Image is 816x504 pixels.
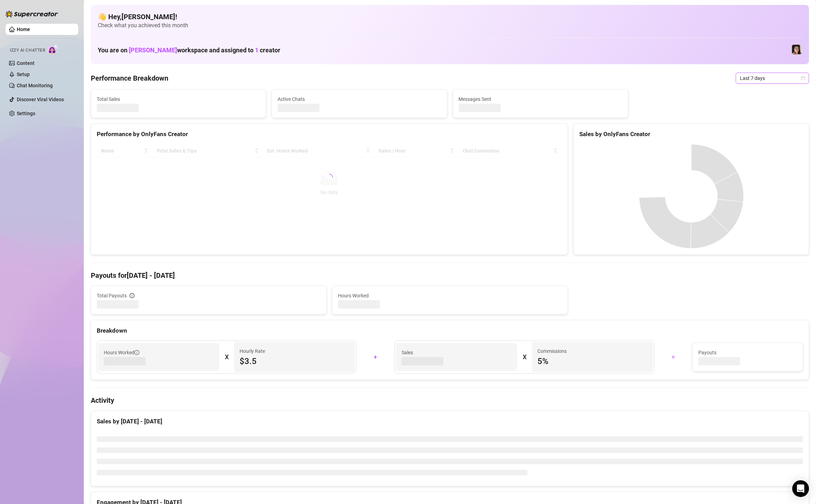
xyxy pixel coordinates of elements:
[48,44,59,54] img: AI Chatter
[17,72,30,77] a: Setup
[659,351,688,363] div: =
[402,349,512,356] span: Sales
[240,356,350,367] span: $3.5
[17,111,35,116] a: Settings
[792,480,809,497] div: Open Intercom Messenger
[255,46,258,54] span: 1
[225,351,228,363] div: X
[361,351,390,363] div: +
[579,129,803,139] div: Sales by OnlyFans Creator
[129,46,177,54] span: [PERSON_NAME]
[523,351,526,363] div: X
[98,46,280,54] h1: You are on workspace and assigned to creator
[240,347,265,355] article: Hourly Rate
[134,350,139,355] span: info-circle
[104,349,139,356] span: Hours Worked
[338,292,562,299] span: Hours Worked
[537,347,567,355] article: Commissions
[17,27,30,32] a: Home
[17,60,35,66] a: Content
[459,95,622,103] span: Messages Sent
[278,95,441,103] span: Active Chats
[91,395,809,405] h4: Activity
[97,326,803,335] div: Breakdown
[91,270,809,280] h4: Payouts for [DATE] - [DATE]
[740,73,805,83] span: Last 7 days
[98,12,802,22] h4: 👋 Hey, [PERSON_NAME] !
[130,293,134,298] span: info-circle
[698,349,797,356] span: Payouts
[324,172,334,182] span: loading
[97,417,803,426] div: Sales by [DATE] - [DATE]
[98,22,802,29] span: Check what you achieved this month
[792,45,802,54] img: Luna
[97,95,260,103] span: Total Sales
[97,129,562,139] div: Performance by OnlyFans Creator
[6,10,58,17] img: logo-BBDzfeDw.svg
[17,97,64,102] a: Discover Viral Videos
[801,76,805,80] span: calendar
[97,292,127,299] span: Total Payouts
[91,73,168,83] h4: Performance Breakdown
[537,356,647,367] span: 5 %
[10,47,45,54] span: Izzy AI Chatter
[17,83,53,88] a: Chat Monitoring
